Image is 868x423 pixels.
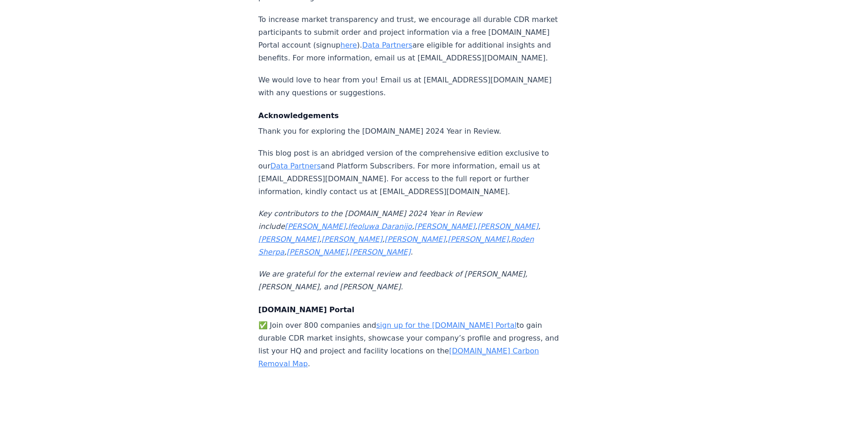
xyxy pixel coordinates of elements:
a: [PERSON_NAME] [322,235,383,244]
a: [PERSON_NAME] [259,235,319,244]
a: Data Partners [362,41,412,49]
a: Ifeoluwa Daranijo [348,222,412,231]
h4: [DOMAIN_NAME] Portal [259,304,561,315]
a: [PERSON_NAME] [286,248,347,256]
p: We would love to hear from you! Email us at [EMAIL_ADDRESS][DOMAIN_NAME] with any questions or su... [259,74,561,99]
h4: Acknowledgements [259,110,561,121]
em: Key contributors to the [DOMAIN_NAME] 2024 Year in Review include , , , , , , , , , , . [259,209,541,256]
a: [PERSON_NAME] [385,235,446,244]
a: [PERSON_NAME] [414,222,475,231]
a: Data Partners [270,162,321,170]
p: To increase market transparency and trust, we encourage all durable CDR market participants to su... [259,13,561,65]
a: [PERSON_NAME] [448,235,509,244]
a: [PERSON_NAME] [477,222,538,231]
a: here [340,41,357,49]
p: This blog post is an abridged version of the comprehensive edition exclusive to our and Platform ... [259,147,561,198]
a: [PERSON_NAME] [350,248,410,256]
em: We are grateful for the external review and feedback of [PERSON_NAME], [PERSON_NAME], and [PERSON... [259,270,528,291]
a: sign up for the [DOMAIN_NAME] Portal [376,321,517,330]
a: [PERSON_NAME] [285,222,345,231]
p: Thank you for exploring the [DOMAIN_NAME] 2024 Year in Review. [259,125,561,138]
a: [DOMAIN_NAME] Carbon Removal Map [259,347,539,368]
p: ✅ Join over 800 companies and to gain durable CDR market insights, showcase your company’s profil... [259,319,561,370]
a: Roden Sherpa [259,235,534,256]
